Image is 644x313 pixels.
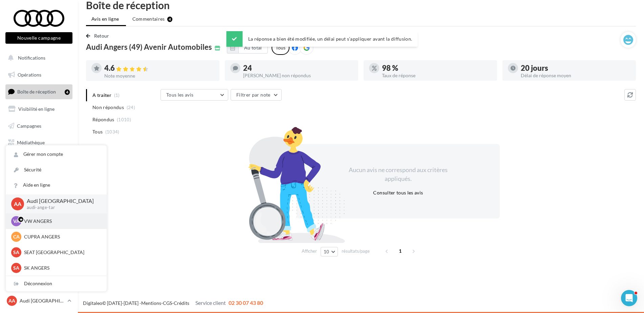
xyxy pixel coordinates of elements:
[342,248,370,254] span: résultats/page
[4,119,74,133] a: Campagnes
[302,248,317,254] span: Afficher
[163,300,172,306] a: CGS
[24,249,99,256] p: SEAT [GEOGRAPHIC_DATA]
[20,297,65,304] p: Audi [GEOGRAPHIC_DATA]
[4,102,74,116] a: Visibilité en ligne
[13,233,20,240] span: CA
[117,117,131,122] span: (1010)
[382,64,492,72] div: 98 %
[132,16,165,22] span: Commentaires
[104,74,214,78] div: Note moyenne
[17,123,41,128] span: Campagnes
[24,233,99,240] p: CUPRA ANGERS
[521,64,630,72] div: 20 jours
[324,249,329,254] span: 10
[24,265,99,271] p: SK ANGERS
[65,89,70,95] div: 4
[14,200,21,208] span: AA
[86,43,212,51] span: Audi Angers (49) Avenir Automobiles
[229,299,263,306] span: 02 30 07 43 80
[86,32,112,40] button: Retour
[6,162,107,178] a: Sécurité
[13,218,20,225] span: VA
[13,265,19,271] span: SA
[160,89,228,101] button: Tous les avis
[395,246,406,256] span: 1
[521,73,630,78] div: Délai de réponse moyen
[243,73,353,78] div: [PERSON_NAME] non répondus
[174,300,189,306] a: Crédits
[4,84,74,99] a: Boîte de réception4
[92,104,124,111] span: Non répondus
[5,294,72,307] a: AA Audi [GEOGRAPHIC_DATA]
[6,147,107,162] a: Gérer mon compte
[127,105,135,110] span: (24)
[17,89,56,95] span: Boîte de réception
[167,17,172,22] div: 4
[195,299,226,306] span: Service client
[227,31,418,47] div: La réponse a bien été modifiée, un délai peut s’appliquer avant la diffusion.
[621,290,637,306] iframe: Intercom live chat
[141,300,161,306] a: Mentions
[382,73,492,78] div: Taux de réponse
[166,92,194,98] span: Tous les avis
[4,152,74,172] a: PLV et print personnalisable
[4,135,74,150] a: Médiathèque
[8,297,15,304] span: AA
[17,140,45,145] span: Médiathèque
[105,129,120,134] span: (1034)
[83,300,102,306] a: Digitaleo
[13,249,19,256] span: SA
[24,218,99,225] p: VW ANGERS
[83,300,263,306] span: © [DATE]-[DATE] - - -
[6,178,107,193] a: Aide en ligne
[5,32,72,44] button: Nouvelle campagne
[4,68,74,82] a: Opérations
[18,72,41,78] span: Opérations
[340,166,456,183] div: Aucun avis ne correspond aux critères appliqués.
[27,205,96,211] p: audi-ange-tar
[4,51,71,65] button: Notifications
[231,89,282,101] button: Filtrer par note
[92,128,103,135] span: Tous
[321,247,338,256] button: 10
[104,64,214,72] div: 4.6
[370,189,426,197] button: Consulter tous les avis
[94,33,109,39] span: Retour
[18,55,45,61] span: Notifications
[18,106,55,112] span: Visibilité en ligne
[92,116,114,123] span: Répondus
[6,276,107,291] div: Déconnexion
[27,197,96,205] p: Audi [GEOGRAPHIC_DATA]
[243,64,353,72] div: 24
